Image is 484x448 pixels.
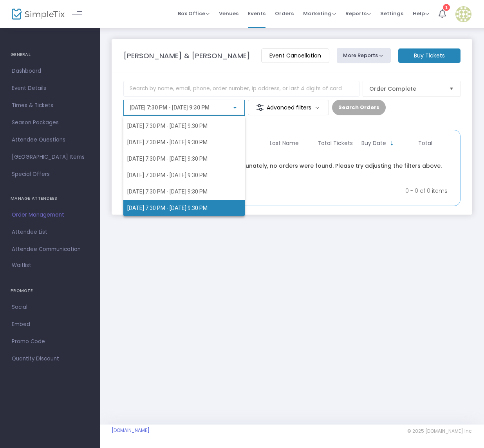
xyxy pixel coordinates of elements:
span: [DATE] 7:30 PM - [DATE] 9:30 PM [127,172,208,178]
span: [DATE] 7:30 PM - [DATE] 9:30 PM [127,139,208,145]
span: [DATE] 7:30 PM - [DATE] 9:30 PM [127,188,208,195]
span: [DATE] 7:30 PM - [DATE] 9:30 PM [127,156,208,162]
span: [DATE] 7:30 PM - [DATE] 9:30 PM [127,205,208,211]
span: [DATE] 7:30 PM - [DATE] 9:30 PM [127,123,208,129]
